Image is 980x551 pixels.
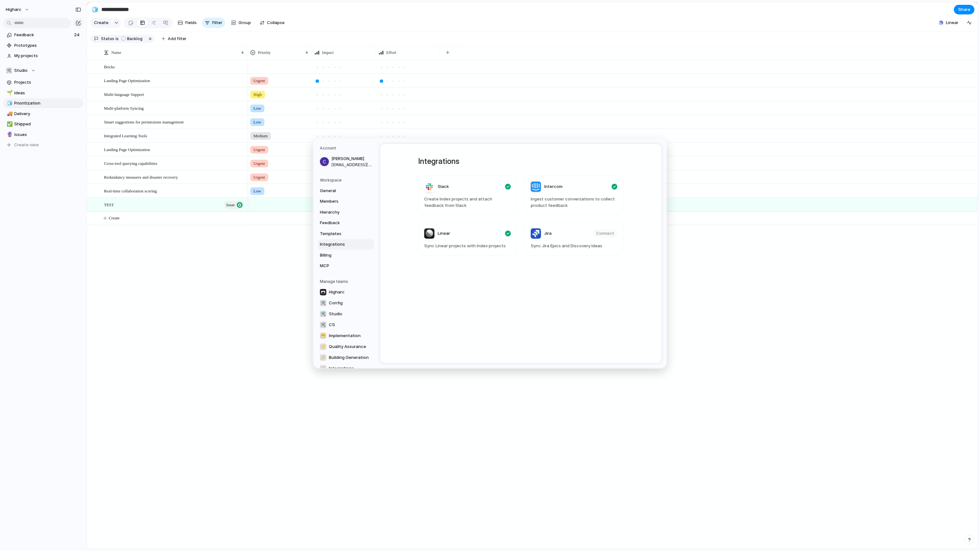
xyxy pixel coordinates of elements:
[318,239,374,250] a: Integrations
[320,310,326,317] div: 🛠️
[418,156,623,167] h1: Integrations
[318,341,374,352] a: ⚡Quality Assurance
[320,220,361,226] span: Feedback
[329,365,354,372] span: Integrations
[320,209,361,215] span: Hierarchy
[438,183,449,190] span: Slack
[438,230,450,237] span: Linear
[329,343,366,350] span: Quality Assurance
[320,187,361,194] span: General
[318,207,374,217] a: Hierarchy
[329,333,361,339] span: Implementation
[531,196,617,208] span: Ingest customer conversations to collect product feedback
[329,300,343,306] span: Config
[320,300,326,306] div: 🛠️
[318,218,374,228] a: Feedback
[318,261,374,271] a: MCP
[318,352,374,362] a: ⚡Building Generation
[320,321,326,328] div: 🛠️
[329,311,342,317] span: Studio
[318,154,374,170] a: [PERSON_NAME][EMAIL_ADDRESS][DOMAIN_NAME]
[318,250,374,260] a: Billing
[544,183,563,190] span: Intercom
[544,230,552,237] span: Jira
[531,243,617,249] span: Sync Jira Epics and Discovery Ideas
[320,145,374,151] h5: Account
[320,263,361,269] span: MCP
[424,196,511,208] span: Create Index projects and attach feedback from Slack
[329,322,335,328] span: CS
[320,198,361,205] span: Members
[331,156,373,162] span: [PERSON_NAME]
[320,354,326,360] div: ⚡
[320,241,361,248] span: Integrations
[318,228,374,239] a: Templates
[320,343,326,350] div: ⚡
[329,354,369,361] span: Building Generation
[424,243,511,249] span: Sync Linear projects with Index projects
[318,330,374,341] a: 😁Implementation
[320,252,361,258] span: Billing
[318,363,374,373] a: ⚡Integrations
[320,278,374,284] h5: Manage teams
[318,319,374,330] a: 🛠️CS
[329,289,345,295] span: Higharc
[318,298,374,308] a: 🛠️Config
[318,287,374,297] a: Higharc
[318,309,374,319] a: 🛠️Studio
[318,196,374,207] a: Members
[320,332,326,339] div: 😁
[320,365,326,371] div: ⚡
[331,162,373,167] span: [EMAIL_ADDRESS][DOMAIN_NAME]
[320,230,361,237] span: Templates
[318,185,374,196] a: General
[320,177,374,183] h5: Workspace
